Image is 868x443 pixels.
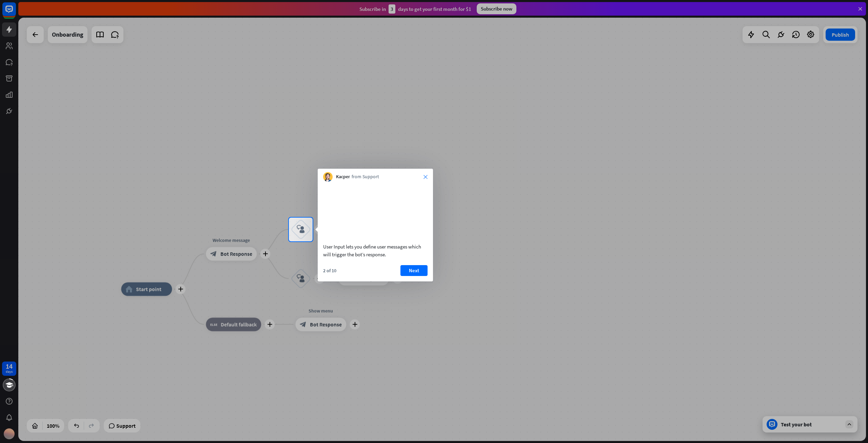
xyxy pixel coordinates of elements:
[352,173,379,180] span: from Support
[336,173,350,180] span: Kacper
[5,3,26,23] button: Open LiveChat chat widget
[323,267,336,274] div: 2 of 10
[297,225,305,234] i: block_user_input
[323,243,428,258] div: User Input lets you define user messages which will trigger the bot’s response.
[423,175,428,179] i: close
[400,265,428,276] button: Next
